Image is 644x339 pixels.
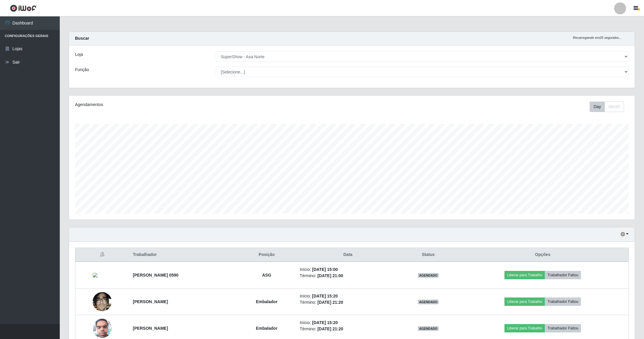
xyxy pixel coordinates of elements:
strong: [PERSON_NAME] [133,299,168,304]
button: Trabalhador Faltou [545,271,581,279]
div: Agendamentos [75,102,301,108]
time: [DATE] 15:20 [312,294,338,298]
span: AGENDADO [418,273,439,278]
time: [DATE] 21:00 [317,273,343,278]
button: Month [605,102,624,112]
th: Opções [457,248,629,262]
time: [DATE] 21:20 [317,300,343,305]
span: AGENDADO [418,300,439,304]
li: Término: [300,273,396,279]
li: Início: [300,320,396,326]
button: Trabalhador Faltou [545,297,581,306]
button: Liberar para Trabalho [504,297,545,306]
img: 1748926864127.jpeg [93,289,112,314]
strong: Embalador [256,299,277,304]
time: [DATE] 21:20 [317,326,343,331]
i: Recarregando em 25 segundos... [573,36,622,39]
li: Término: [300,326,396,332]
img: CoreUI Logo [10,4,36,12]
th: Posição [237,248,296,262]
strong: ASG [262,273,271,277]
strong: Buscar [75,36,89,41]
th: Data [296,248,400,262]
li: Início: [300,266,396,273]
img: 1723126524066.jpeg [93,273,112,277]
th: Status [400,248,457,262]
div: First group [590,102,624,112]
button: Liberar para Trabalho [504,324,545,332]
label: Loja [75,51,83,58]
div: Toolbar with button groups [590,102,629,112]
li: Início: [300,293,396,299]
button: Liberar para Trabalho [504,271,545,279]
strong: [PERSON_NAME] [133,326,168,331]
time: [DATE] 15:00 [312,267,338,272]
span: AGENDADO [418,326,439,331]
label: Função [75,67,89,73]
time: [DATE] 15:20 [312,320,338,325]
button: Day [590,102,605,112]
strong: Embalador [256,326,277,331]
button: Trabalhador Faltou [545,324,581,332]
li: Término: [300,299,396,306]
strong: [PERSON_NAME] 0590 [133,273,179,277]
th: Trabalhador [129,248,237,262]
